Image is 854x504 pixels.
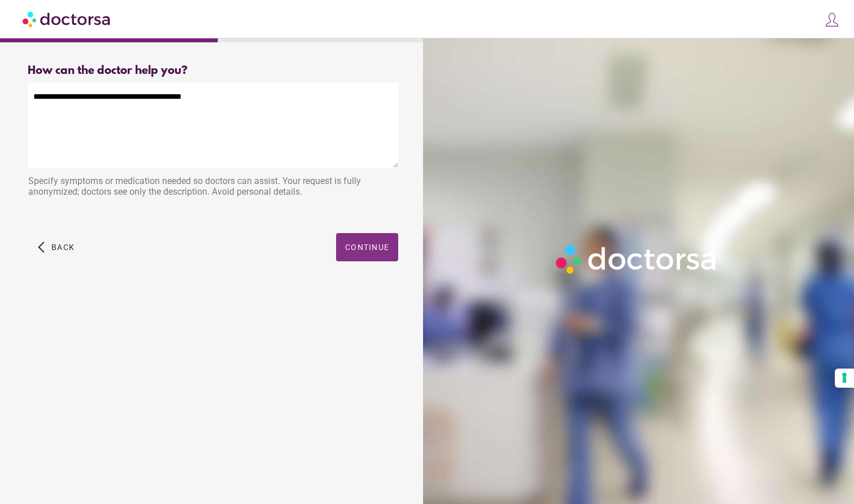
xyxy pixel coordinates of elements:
img: icons8-customer-100.png [824,12,840,28]
span: Continue [345,243,389,252]
button: Continue [336,233,398,261]
span: Back [51,243,75,252]
div: How can the doctor help you? [28,64,398,77]
img: Doctorsa.com [23,6,112,32]
img: Logo-Doctorsa-trans-White-partial-flat.png [551,240,722,278]
div: Specify symptoms or medication needed so doctors can assist. Your request is fully anonymized; do... [28,170,398,205]
button: Your consent preferences for tracking technologies [835,369,854,388]
button: arrow_back_ios Back [33,233,79,261]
